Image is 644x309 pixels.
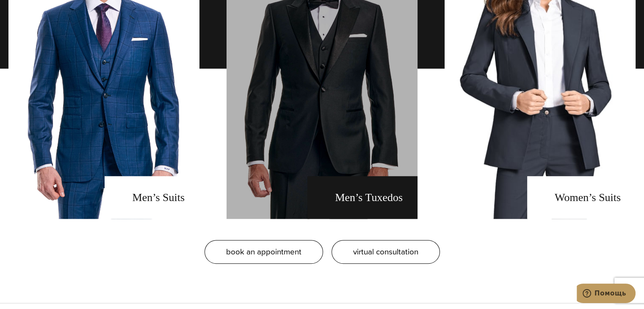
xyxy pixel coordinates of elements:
a: book an appointment [205,240,323,264]
iframe: Открывает виджет, в котором вы можете побеседовать в чате со своим агентом [577,284,636,305]
a: virtual consultation [332,240,440,264]
span: virtual consultation [353,246,418,258]
span: book an appointment [226,246,301,258]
